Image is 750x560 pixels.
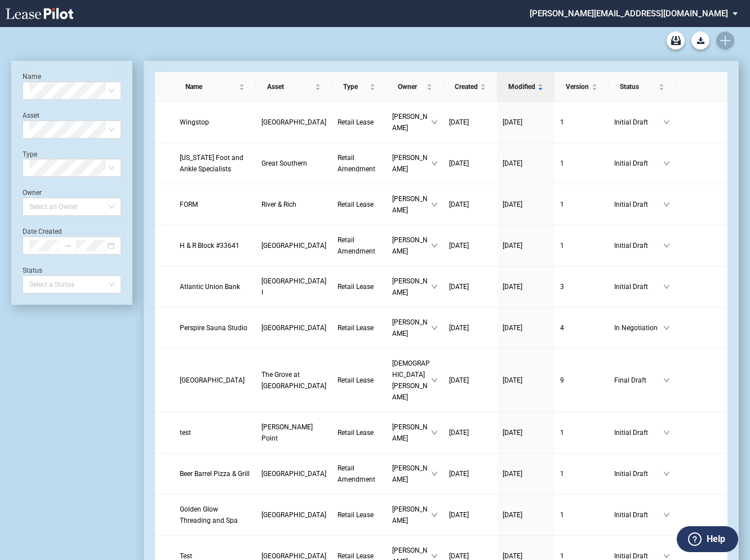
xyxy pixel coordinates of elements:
[23,189,42,197] label: Owner
[503,117,549,128] a: [DATE]
[338,117,381,128] a: Retail Lease
[560,511,564,519] span: 1
[449,281,491,292] a: [DATE]
[449,376,469,384] span: [DATE]
[398,81,424,92] span: Owner
[338,375,381,386] a: Retail Lease
[64,242,72,250] span: swap-right
[261,552,326,560] span: Pickerington Square
[256,72,332,102] th: Asset
[503,322,549,334] a: [DATE]
[614,199,663,210] span: Initial Draft
[503,552,522,560] span: [DATE]
[503,375,549,386] a: [DATE]
[560,468,603,479] a: 1
[338,201,374,208] span: Retail Lease
[503,201,522,208] span: [DATE]
[23,228,62,235] label: Date Created
[431,283,438,290] span: down
[503,376,522,384] span: [DATE]
[180,429,191,437] span: test
[261,277,326,296] span: Park West Village I
[180,281,250,292] a: Atlantic Union Bank
[663,201,670,208] span: down
[449,322,491,334] a: [DATE]
[614,158,663,169] span: Initial Draft
[431,377,438,384] span: down
[560,375,603,386] a: 9
[180,324,247,332] span: Perspire Sauna Studio
[663,119,670,126] span: down
[449,158,491,169] a: [DATE]
[261,369,326,392] a: The Grove at [GEOGRAPHIC_DATA]
[663,377,670,384] span: down
[677,526,738,552] button: Help
[338,511,374,519] span: Retail Lease
[449,511,469,519] span: [DATE]
[449,240,491,251] a: [DATE]
[503,427,549,438] a: [DATE]
[449,375,491,386] a: [DATE]
[332,72,387,102] th: Type
[180,154,243,173] span: Ohio Foot and Ankle Specialists
[560,199,603,210] a: 1
[261,371,326,390] span: The Grove at Towne Center
[338,152,381,175] a: Retail Amendment
[261,322,326,334] a: [GEOGRAPHIC_DATA]
[261,117,326,128] a: [GEOGRAPHIC_DATA]
[560,509,603,521] a: 1
[560,376,564,384] span: 9
[503,324,522,332] span: [DATE]
[431,470,438,477] span: down
[560,117,603,128] a: 1
[449,429,469,437] span: [DATE]
[503,511,522,519] span: [DATE]
[261,201,296,208] span: River & Rich
[23,266,42,274] label: Status
[180,117,250,128] a: Wingstop
[338,427,381,438] a: Retail Lease
[560,281,603,292] a: 3
[614,240,663,251] span: Initial Draft
[180,322,250,334] a: Perspire Sauna Studio
[449,427,491,438] a: [DATE]
[503,240,549,251] a: [DATE]
[392,463,431,485] span: [PERSON_NAME]
[180,242,239,250] span: H & R Block #33641
[497,72,554,102] th: Modified
[449,242,469,250] span: [DATE]
[180,427,250,438] a: test
[560,552,564,560] span: 1
[180,552,192,560] span: Test
[614,281,663,292] span: Initial Draft
[392,152,431,175] span: [PERSON_NAME]
[614,468,663,479] span: Initial Draft
[560,118,564,126] span: 1
[338,118,374,126] span: Retail Lease
[338,464,375,483] span: Retail Amendment
[614,375,663,386] span: Final Draft
[508,81,535,92] span: Modified
[449,552,469,560] span: [DATE]
[663,553,670,559] span: down
[180,152,250,175] a: [US_STATE] Foot and Ankle Specialists
[503,283,522,291] span: [DATE]
[566,81,589,92] span: Version
[180,505,238,525] span: Golden Glow Threading and Spa
[560,242,564,250] span: 1
[180,504,250,526] a: Golden Glow Threading and Spa
[23,150,37,158] label: Type
[688,32,713,50] md-menu: Download Blank Form List
[443,72,497,102] th: Created
[392,421,431,444] span: [PERSON_NAME]
[503,509,549,521] a: [DATE]
[503,199,549,210] a: [DATE]
[707,532,725,546] label: Help
[392,275,431,298] span: [PERSON_NAME]
[338,324,374,332] span: Retail Lease
[449,199,491,210] a: [DATE]
[503,242,522,250] span: [DATE]
[503,118,522,126] span: [DATE]
[503,159,522,167] span: [DATE]
[449,118,469,126] span: [DATE]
